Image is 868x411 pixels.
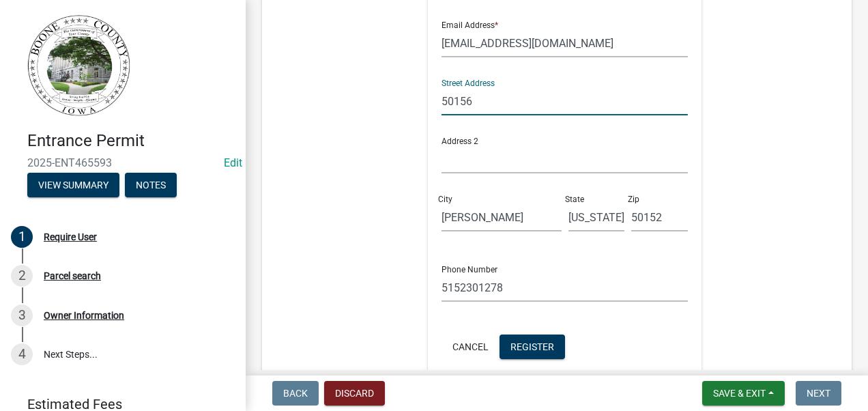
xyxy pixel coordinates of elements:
[44,271,101,281] div: Parcel search
[224,156,242,169] wm-modal-confirm: Edit Application Number
[27,180,119,191] wm-modal-confirm: Summary
[125,180,177,191] wm-modal-confirm: Notes
[27,14,131,117] img: Boone County, Iowa
[324,381,385,406] button: Discard
[11,265,33,287] div: 2
[796,381,841,406] button: Next
[272,381,319,406] button: Back
[11,304,33,326] div: 3
[500,335,565,359] button: Register
[807,388,830,399] span: Next
[11,226,33,248] div: 1
[224,156,242,169] a: Edit
[442,335,500,359] button: Cancel
[27,156,218,169] span: 2025-ENT465593
[44,311,124,320] div: Owner Information
[44,232,97,242] div: Require User
[713,388,766,399] span: Save & Exit
[11,343,33,365] div: 4
[702,381,785,406] button: Save & Exit
[510,341,554,352] span: Register
[27,131,235,151] h4: Entrance Permit
[27,173,119,197] button: View Summary
[125,173,177,197] button: Notes
[283,388,308,399] span: Back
